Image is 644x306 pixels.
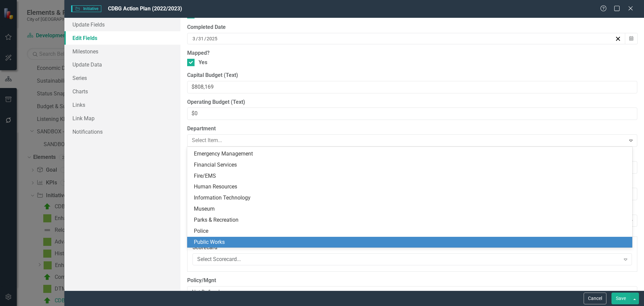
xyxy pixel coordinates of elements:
span: / [204,36,206,42]
div: Completed Date [187,24,637,31]
a: Update Data [64,58,180,71]
label: Policy/Mgnt [187,277,637,285]
div: Information Technology [194,194,628,202]
a: Edit Fields [64,31,180,45]
button: Cancel [584,293,606,304]
div: Parks & Recreation [194,216,628,224]
div: Human Resources [194,183,628,191]
button: Save [611,293,630,304]
div: Not Defined [192,288,626,296]
label: Scorecard [193,244,632,252]
a: Links [64,98,180,112]
div: Financial Services [194,161,628,169]
div: Public Works [194,238,628,246]
a: Notifications [64,125,180,138]
div: Police [194,227,628,235]
a: Series [64,71,180,85]
div: Yes [199,59,207,67]
label: Department [187,125,637,133]
a: Update Fields [64,18,180,31]
label: Capital Budget (Text) [187,72,637,79]
label: Mapped? [187,49,637,57]
span: Initiative [71,5,101,12]
span: CDBG Action Plan (2022/2023) [108,5,182,12]
div: Select Scorecard... [197,255,620,263]
div: Fire/EMS [194,172,628,180]
div: Emergency Management [194,150,628,158]
span: / [196,36,198,42]
a: Link Map [64,112,180,125]
a: Charts [64,85,180,98]
div: Museum [194,205,628,213]
a: Milestones [64,45,180,58]
label: Operating Budget (Text) [187,98,637,106]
